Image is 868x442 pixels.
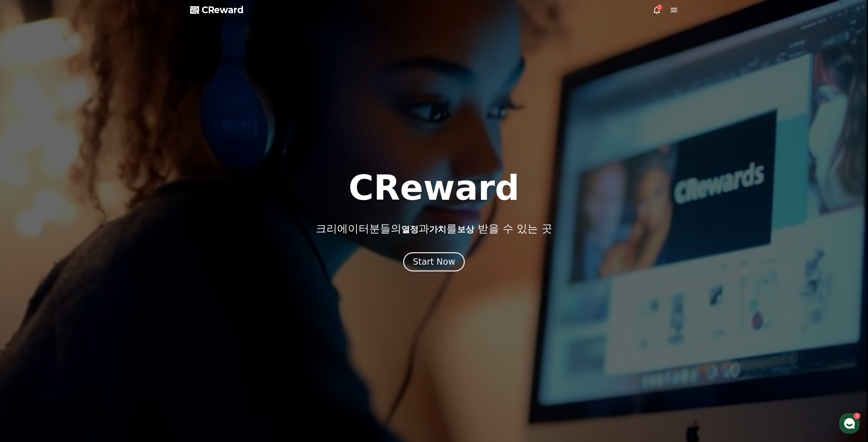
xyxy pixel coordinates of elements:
[316,222,552,235] p: 크리에이터분들의 과 를 받을 수 있는 곳
[403,259,465,266] a: Start Now
[349,171,519,205] h1: CReward
[202,4,244,16] span: CReward
[65,237,74,243] span: 대화
[92,226,137,244] a: 설정
[653,6,661,14] a: 2
[457,224,474,234] span: 보상
[657,4,663,10] div: 2
[110,237,119,243] span: 설정
[72,226,75,232] span: 3
[47,226,92,244] a: 3대화
[403,252,465,271] button: Start Now
[22,237,27,243] span: 홈
[2,226,47,244] a: 홈
[413,256,455,268] div: Start Now
[429,224,446,234] span: 가치
[190,4,244,16] a: CReward
[401,224,418,234] span: 열정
